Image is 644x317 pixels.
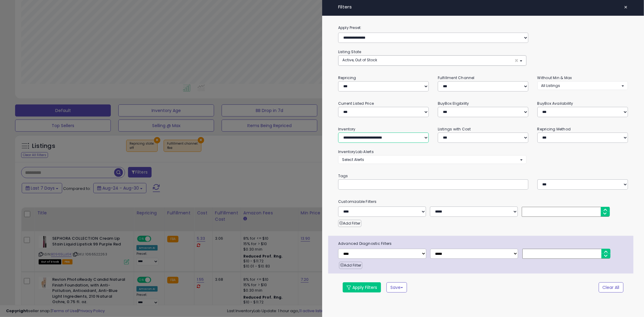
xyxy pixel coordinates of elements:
small: BuyBox Eligibility [438,101,469,106]
span: × [624,3,628,11]
button: Clear All [599,282,623,293]
button: Add Filter [338,220,361,227]
h4: Filters [338,5,628,10]
button: × [622,3,630,11]
small: Tags [334,173,633,179]
small: Listing State [338,49,361,54]
small: Inventory [338,126,356,132]
button: Save [386,282,407,293]
button: Select Alerts [338,155,527,164]
span: Active, Out of Stock [342,57,377,62]
small: BuyBox Availability [537,101,573,106]
small: InventoryLab Alerts [338,149,374,154]
button: Apply Filters [343,282,381,293]
span: Select Alerts [342,157,364,162]
small: Repricing [338,75,356,80]
small: Without Min & Max [537,75,572,80]
span: × [515,57,519,64]
small: Repricing Method [537,126,571,132]
button: All Listings [537,81,628,90]
small: Current Listed Price [338,101,374,106]
small: Listings with Cost [438,126,471,132]
label: Apply Preset: [334,24,633,31]
button: Add Filter [339,262,362,269]
small: Customizable Filters [334,198,633,205]
button: Active, Out of Stock × [338,56,526,66]
span: Advanced Diagnostic Filters [334,240,633,247]
span: All Listings [541,83,560,88]
small: Fulfillment Channel [438,75,475,80]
